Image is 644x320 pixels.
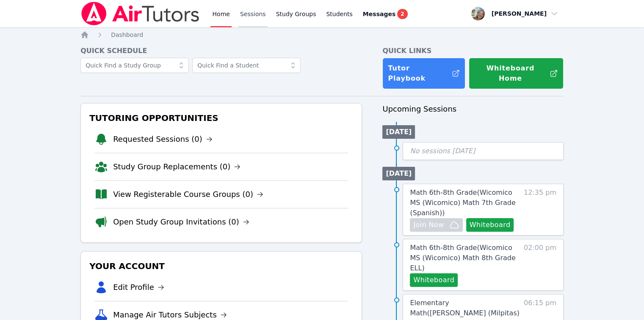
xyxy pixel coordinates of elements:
[382,125,415,139] li: [DATE]
[410,243,520,273] a: Math 6th-8th Grade(Wicomico MS (Wicomico) Math 8th Grade ELL)
[410,188,520,218] a: Math 6th-8th Grade(Wicomico MS (Wicomico) Math 7th Grade (Spanish))
[113,161,240,173] a: Study Group Replacements (0)
[111,31,143,38] span: Dashboard
[382,58,465,89] a: Tutor Playbook
[111,31,143,39] a: Dashboard
[410,188,515,217] span: Math 6th-8th Grade ( Wicomico MS (Wicomico) Math 7th Grade (Spanish) )
[80,58,189,73] input: Quick Find a Study Group
[466,218,514,232] button: Whiteboard
[113,188,263,200] a: View Registerable Course Groups (0)
[397,9,407,19] span: 2
[80,31,564,39] nav: Breadcrumb
[113,281,164,293] a: Edit Profile
[363,10,395,18] span: Messages
[410,147,475,155] span: No sessions [DATE]
[469,58,564,89] button: Whiteboard Home
[524,243,556,287] span: 02:00 pm
[113,133,213,145] a: Requested Sessions (0)
[80,46,362,56] h4: Quick Schedule
[192,58,301,73] input: Quick Find a Student
[382,46,564,56] h4: Quick Links
[410,244,515,272] span: Math 6th-8th Grade ( Wicomico MS (Wicomico) Math 8th Grade ELL )
[413,220,444,230] span: Join Now
[410,218,462,232] button: Join Now
[113,216,249,228] a: Open Study Group Invitations (0)
[524,188,556,232] span: 12:35 pm
[410,273,458,287] button: Whiteboard
[382,103,564,115] h3: Upcoming Sessions
[88,258,355,274] h3: Your Account
[88,110,355,126] h3: Tutoring Opportunities
[80,2,200,25] img: Air Tutors
[382,167,415,180] li: [DATE]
